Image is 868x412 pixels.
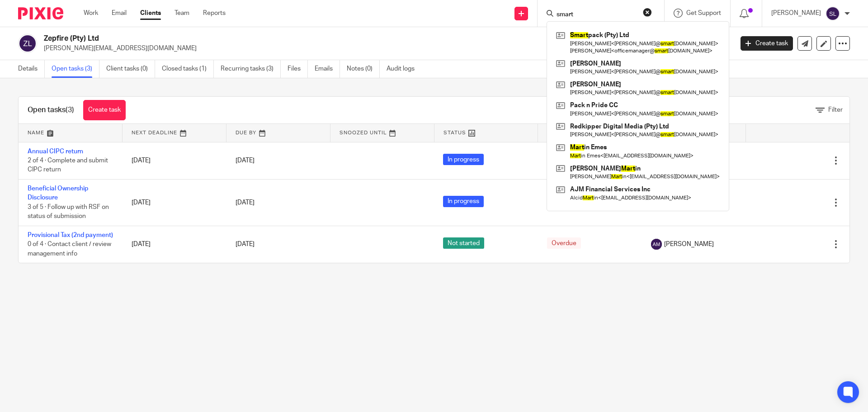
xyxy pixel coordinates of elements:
[66,106,74,114] span: (3)
[84,9,98,18] a: Work
[664,240,714,249] span: [PERSON_NAME]
[123,226,226,263] td: [DATE]
[741,36,793,51] a: Create task
[826,6,840,21] img: svg%3E
[221,60,281,78] a: Recurring tasks (3)
[643,8,652,17] button: Clear
[44,44,727,53] p: [PERSON_NAME][EMAIL_ADDRESS][DOMAIN_NAME]
[556,11,637,19] input: Search
[203,9,226,18] a: Reports
[28,148,83,155] a: Annual CIPC return
[443,130,466,135] span: Status
[18,60,45,78] a: Details
[347,60,380,78] a: Notes (0)
[18,34,37,53] img: svg%3E
[162,60,214,78] a: Closed tasks (1)
[18,7,63,19] img: Pixie
[175,9,189,18] a: Team
[828,107,843,113] span: Filter
[443,196,484,207] span: In progress
[106,60,155,78] a: Client tasks (0)
[443,237,484,249] span: Not started
[140,9,161,18] a: Clients
[236,157,255,164] span: [DATE]
[288,60,308,78] a: Files
[28,185,88,201] a: Beneficial Ownership Disclosure
[28,105,74,115] h1: Open tasks
[315,60,340,78] a: Emails
[387,60,421,78] a: Audit logs
[123,142,226,179] td: [DATE]
[236,241,255,247] span: [DATE]
[52,60,99,78] a: Open tasks (3)
[44,34,590,43] h2: Zepfire (Pty) Ltd
[83,100,126,120] a: Create task
[236,199,255,206] span: [DATE]
[123,179,226,226] td: [DATE]
[547,237,581,249] span: Overdue
[686,10,721,16] span: Get Support
[112,9,127,18] a: Email
[443,154,484,165] span: In progress
[28,241,111,257] span: 0 of 4 · Contact client / review management info
[651,239,662,250] img: svg%3E
[28,204,109,220] span: 3 of 5 · Follow up with RSF on status of submission
[28,232,113,238] a: Provisional Tax (2nd payment)
[28,157,108,173] span: 2 of 4 · Complete and submit CIPC return
[340,130,387,135] span: Snoozed Until
[771,9,821,18] p: [PERSON_NAME]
